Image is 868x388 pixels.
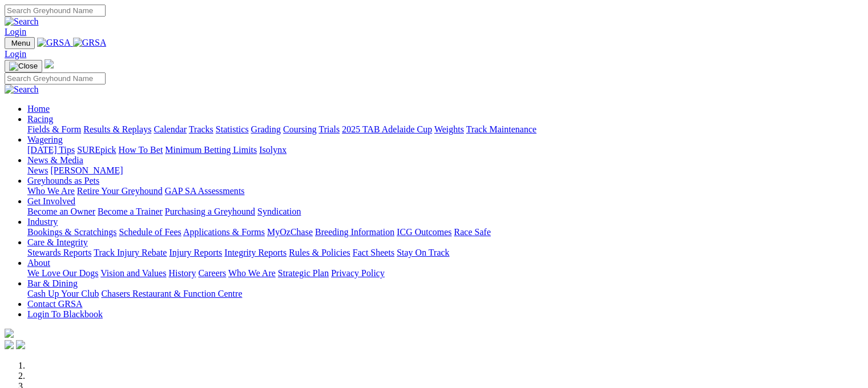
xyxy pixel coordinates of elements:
[259,145,286,155] a: Isolynx
[283,124,317,134] a: Coursing
[27,289,863,299] div: Bar & Dining
[397,248,449,257] a: Stay On Track
[397,227,451,237] a: ICG Outcomes
[331,268,385,278] a: Privacy Policy
[27,207,863,217] div: Get Involved
[198,268,226,278] a: Careers
[5,17,39,27] img: Search
[27,227,116,237] a: Bookings & Scratchings
[27,217,58,227] a: Industry
[224,248,286,257] a: Integrity Reports
[27,268,863,278] div: About
[5,340,14,349] img: facebook.svg
[5,329,14,338] img: logo-grsa-white.png
[27,165,863,176] div: News & Media
[5,84,39,95] img: Search
[165,186,245,196] a: GAP SA Assessments
[315,227,394,237] a: Breeding Information
[434,124,464,134] a: Weights
[27,114,53,124] a: Racing
[169,248,222,257] a: Injury Reports
[27,299,82,309] a: Contact GRSA
[154,124,187,134] a: Calendar
[45,59,54,68] img: logo-grsa-white.png
[5,49,26,59] a: Login
[454,227,490,237] a: Race Safe
[77,186,163,196] a: Retire Your Greyhound
[27,165,48,175] a: News
[216,124,249,134] a: Statistics
[165,145,257,155] a: Minimum Betting Limits
[5,5,106,17] input: Search
[9,62,38,71] img: Close
[119,227,181,237] a: Schedule of Fees
[94,248,167,257] a: Track Injury Rebate
[466,124,536,134] a: Track Maintenance
[27,124,863,135] div: Racing
[27,289,99,298] a: Cash Up Your Club
[27,248,863,258] div: Care & Integrity
[27,124,81,134] a: Fields & Form
[100,268,166,278] a: Vision and Values
[27,145,863,155] div: Wagering
[27,309,103,319] a: Login To Blackbook
[11,39,30,47] span: Menu
[183,227,265,237] a: Applications & Forms
[257,207,301,216] a: Syndication
[73,38,107,48] img: GRSA
[27,207,95,216] a: Become an Owner
[342,124,432,134] a: 2025 TAB Adelaide Cup
[98,207,163,216] a: Become a Trainer
[5,60,42,72] button: Toggle navigation
[27,248,91,257] a: Stewards Reports
[27,268,98,278] a: We Love Our Dogs
[37,38,71,48] img: GRSA
[5,27,26,37] a: Login
[267,227,313,237] a: MyOzChase
[289,248,350,257] a: Rules & Policies
[27,227,863,237] div: Industry
[27,186,863,196] div: Greyhounds as Pets
[27,145,75,155] a: [DATE] Tips
[27,278,78,288] a: Bar & Dining
[27,155,83,165] a: News & Media
[50,165,123,175] a: [PERSON_NAME]
[27,176,99,185] a: Greyhounds as Pets
[5,72,106,84] input: Search
[27,196,75,206] a: Get Involved
[27,135,63,144] a: Wagering
[165,207,255,216] a: Purchasing a Greyhound
[27,258,50,268] a: About
[77,145,116,155] a: SUREpick
[318,124,340,134] a: Trials
[27,104,50,114] a: Home
[353,248,394,257] a: Fact Sheets
[251,124,281,134] a: Grading
[101,289,242,298] a: Chasers Restaurant & Function Centre
[5,37,35,49] button: Toggle navigation
[228,268,276,278] a: Who We Are
[83,124,151,134] a: Results & Replays
[27,186,75,196] a: Who We Are
[168,268,196,278] a: History
[278,268,329,278] a: Strategic Plan
[16,340,25,349] img: twitter.svg
[189,124,213,134] a: Tracks
[27,237,88,247] a: Care & Integrity
[119,145,163,155] a: How To Bet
